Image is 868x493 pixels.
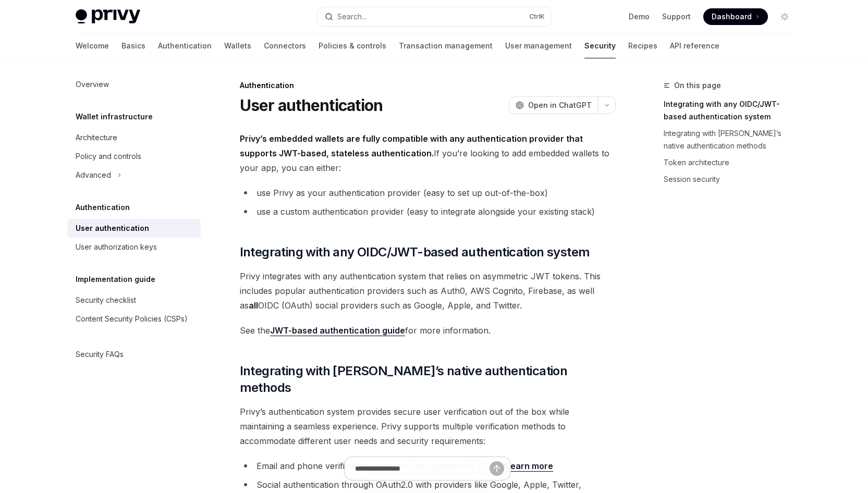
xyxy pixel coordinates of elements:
[629,11,650,22] a: Demo
[76,348,124,361] div: Security FAQs
[249,300,258,311] strong: all
[662,11,691,22] a: Support
[664,96,801,125] a: Integrating with any OIDC/JWT-based authentication system
[76,241,157,253] div: User authorization keys
[337,10,366,23] div: Search...
[158,33,212,58] a: Authentication
[67,310,201,328] a: Content Security Policies (CSPs)
[317,7,551,26] button: Open search
[319,33,386,58] a: Policies & controls
[664,154,801,171] a: Token architecture
[121,33,145,58] a: Basics
[529,13,545,21] span: Ctrl K
[240,404,616,448] span: Privy’s authentication system provides secure user verification out of the box while maintaining ...
[664,125,801,154] a: Integrating with [PERSON_NAME]’s native authentication methods
[528,100,592,110] span: Open in ChatGPT
[76,150,141,163] div: Policy and controls
[67,166,201,184] button: Toggle Advanced section
[240,244,590,261] span: Integrating with any OIDC/JWT-based authentication system
[67,238,201,256] a: User authorization keys
[399,33,493,58] a: Transaction management
[628,33,657,58] a: Recipes
[67,128,201,147] a: Architecture
[664,171,801,188] a: Session security
[76,9,140,24] img: light logo
[240,204,616,219] li: use a custom authentication provider (easy to integrate alongside your existing stack)
[674,79,721,92] span: On this page
[240,323,616,338] span: See the for more information.
[76,169,111,181] div: Advanced
[240,80,616,91] div: Authentication
[264,33,306,58] a: Connectors
[67,147,201,166] a: Policy and controls
[76,273,155,286] h5: Implementation guide
[355,457,490,480] input: Ask a question...
[240,133,583,158] strong: Privy’s embedded wallets are fully compatible with any authentication provider that supports JWT-...
[240,363,616,396] span: Integrating with [PERSON_NAME]’s native authentication methods
[509,96,598,114] button: Open in ChatGPT
[67,219,201,238] a: User authentication
[712,11,752,22] span: Dashboard
[76,131,117,144] div: Architecture
[76,294,136,306] div: Security checklist
[240,186,616,200] li: use Privy as your authentication provider (easy to set up out-of-the-box)
[67,291,201,310] a: Security checklist
[76,78,109,91] div: Overview
[584,33,616,58] a: Security
[76,33,109,58] a: Welcome
[240,269,616,313] span: Privy integrates with any authentication system that relies on asymmetric JWT tokens. This includ...
[224,33,251,58] a: Wallets
[776,8,793,25] button: Toggle dark mode
[76,110,153,123] h5: Wallet infrastructure
[76,201,130,214] h5: Authentication
[490,461,504,476] button: Send message
[76,222,149,235] div: User authentication
[240,96,383,115] h1: User authentication
[505,33,572,58] a: User management
[67,345,201,364] a: Security FAQs
[240,131,616,175] span: If you’re looking to add embedded wallets to your app, you can either:
[270,325,405,336] a: JWT-based authentication guide
[67,75,201,94] a: Overview
[76,313,188,325] div: Content Security Policies (CSPs)
[703,8,768,25] a: Dashboard
[670,33,719,58] a: API reference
